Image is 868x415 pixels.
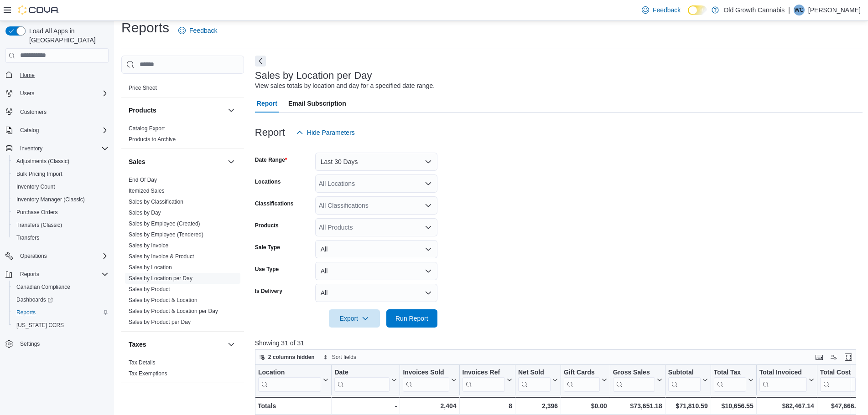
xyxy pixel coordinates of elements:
[564,368,600,391] div: Gift Card Sales
[668,368,707,391] button: Subtotal
[9,219,112,231] button: Transfers (Classic)
[315,240,437,258] button: All
[18,5,59,15] img: Cova
[334,309,374,328] span: Export
[255,70,372,81] h3: Sales by Location per Day
[9,293,112,306] a: Dashboards
[129,286,170,293] span: Sales by Product
[129,359,156,366] span: Tax Details
[795,5,804,15] span: WC
[13,156,73,167] a: Adjustments (Classic)
[13,282,74,292] a: Canadian Compliance
[20,271,39,278] span: Reports
[255,338,863,348] p: Showing 31 of 31
[13,156,109,167] span: Adjustments (Classic)
[129,188,165,194] a: Itemized Sales
[129,340,146,349] h3: Taxes
[121,174,244,331] div: Sales
[292,123,359,142] button: Hide Parameters
[13,307,109,318] span: Reports
[258,368,328,391] button: Location
[613,368,655,391] div: Gross Sales
[403,368,449,377] div: Invoices Sold
[5,65,109,374] nav: Complex example
[129,209,161,216] span: Sales by Day
[16,125,109,136] span: Catalog
[255,56,266,67] button: Next
[16,143,109,154] span: Inventory
[395,314,428,323] span: Run Report
[129,308,218,314] a: Sales by Product & Location per Day
[16,283,70,291] span: Canadian Compliance
[13,294,57,305] a: Dashboards
[425,224,432,231] button: Open list of options
[13,320,68,331] a: [US_STATE] CCRS
[9,206,112,219] button: Purchase Orders
[129,157,224,166] button: Sales
[20,252,47,260] span: Operations
[20,108,47,116] span: Customers
[16,69,109,81] span: Home
[828,352,839,363] button: Display options
[255,244,280,251] label: Sale Type
[226,339,237,350] button: Taxes
[121,357,244,383] div: Taxes
[189,26,217,35] span: Feedback
[16,125,42,136] button: Catalog
[258,400,328,411] div: Totals
[129,136,176,143] span: Products to Archive
[129,297,198,304] span: Sales by Product & Location
[129,199,183,205] a: Sales by Classification
[9,180,112,193] button: Inventory Count
[129,297,198,303] a: Sales by Product & Location
[258,368,321,391] div: Location
[613,368,662,391] button: Gross Sales
[668,368,700,377] div: Subtotal
[16,251,109,261] span: Operations
[16,251,51,261] button: Operations
[255,200,294,207] label: Classifications
[129,242,168,249] a: Sales by Invoice
[20,127,39,134] span: Catalog
[129,231,203,238] span: Sales by Employee (Tendered)
[613,368,655,377] div: Gross Sales
[129,187,165,195] span: Itemized Sales
[16,183,55,190] span: Inventory Count
[688,5,707,15] input: Dark Mode
[329,309,380,328] button: Export
[16,309,36,316] span: Reports
[26,26,109,45] span: Load All Apps in [GEOGRAPHIC_DATA]
[2,105,112,118] button: Customers
[16,269,109,280] span: Reports
[16,70,38,81] a: Home
[16,338,109,349] span: Settings
[820,368,856,391] div: Total Cost
[129,220,200,227] span: Sales by Employee (Created)
[425,180,432,187] button: Open list of options
[2,142,112,155] button: Inventory
[129,84,157,92] span: Price Sheet
[334,368,390,391] div: Date
[129,340,224,349] button: Taxes
[462,368,512,391] button: Invoices Ref
[638,1,684,19] a: Feedback
[713,368,753,391] button: Total Tax
[20,340,40,348] span: Settings
[16,170,62,178] span: Bulk Pricing Import
[20,145,42,152] span: Inventory
[9,319,112,332] button: [US_STATE] CCRS
[13,232,109,243] span: Transfers
[16,106,109,118] span: Customers
[255,266,279,273] label: Use Type
[13,294,109,305] span: Dashboards
[334,368,390,377] div: Date
[307,128,355,137] span: Hide Parameters
[518,368,558,391] button: Net Sold
[13,220,66,231] a: Transfers (Classic)
[288,94,346,113] span: Email Subscription
[668,400,707,411] div: $71,810.59
[16,158,69,165] span: Adjustments (Classic)
[759,400,814,411] div: $82,467.14
[564,368,607,391] button: Gift Cards
[129,136,176,143] a: Products to Archive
